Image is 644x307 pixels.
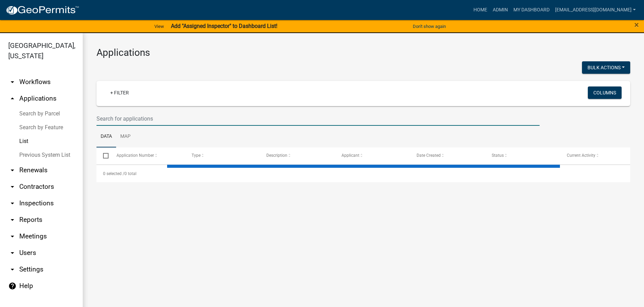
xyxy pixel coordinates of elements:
i: arrow_drop_down [8,265,17,274]
datatable-header-cell: Current Activity [560,147,635,164]
i: arrow_drop_down [8,183,17,191]
span: Applicant [341,153,359,158]
a: My Dashboard [511,3,552,17]
button: Don't show again [410,21,449,32]
datatable-header-cell: Applicant [335,147,410,164]
div: 0 total [96,165,630,182]
a: Admin [490,3,511,17]
a: Data [96,126,116,148]
datatable-header-cell: Type [185,147,260,164]
span: 0 selected / [103,171,124,176]
a: Map [116,126,135,148]
input: Search for applications [96,112,540,126]
i: arrow_drop_down [8,216,17,224]
button: Close [634,21,639,29]
button: Bulk Actions [582,61,630,74]
i: arrow_drop_up [8,94,17,103]
span: Current Activity [567,153,595,158]
span: Application Number [116,153,154,158]
datatable-header-cell: Select [96,147,110,164]
i: help [8,282,17,290]
span: Description [266,153,287,158]
span: × [634,20,639,30]
datatable-header-cell: Application Number [110,147,185,164]
i: arrow_drop_down [8,232,17,241]
datatable-header-cell: Date Created [410,147,485,164]
i: arrow_drop_down [8,78,17,86]
a: [EMAIL_ADDRESS][DOMAIN_NAME] [552,3,638,17]
span: Date Created [417,153,441,158]
i: arrow_drop_down [8,199,17,207]
datatable-header-cell: Description [260,147,335,164]
button: Columns [588,86,622,99]
a: Home [471,3,490,17]
h3: Applications [96,47,630,59]
a: View [152,21,167,32]
span: Type [192,153,201,158]
a: + Filter [105,86,134,99]
i: arrow_drop_down [8,249,17,257]
span: Status [492,153,504,158]
datatable-header-cell: Status [485,147,560,164]
i: arrow_drop_down [8,166,17,174]
strong: Add "Assigned Inspector" to Dashboard List! [171,23,277,29]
